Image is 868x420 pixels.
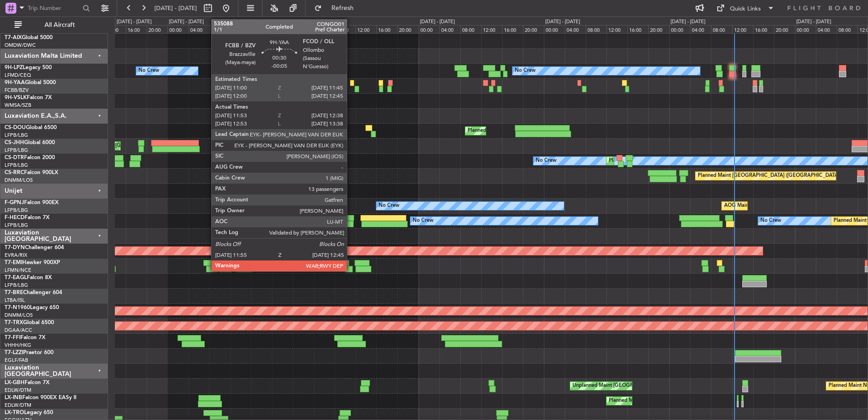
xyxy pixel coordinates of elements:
a: CS-DOUGlobal 6500 [5,125,57,130]
span: Refresh [324,5,362,11]
span: T7-TRX [5,320,23,325]
a: EVRA/RIX [5,252,27,259]
div: Unplanned Maint [GEOGRAPHIC_DATA] ([GEOGRAPHIC_DATA]) [572,379,722,393]
a: T7-LZZIPraetor 600 [5,350,54,355]
div: Planned Maint Geneva (Cointrin) [609,394,684,408]
div: 16:00 [627,25,648,33]
span: F-HECD [5,215,25,220]
div: 12:00 [732,25,753,33]
a: F-GPNJFalcon 900EX [5,200,59,205]
div: 00:00 [544,25,565,33]
span: CS-DTR [5,155,24,160]
a: 9H-YAAGlobal 5000 [5,80,56,85]
div: 08:00 [209,25,230,33]
div: [DATE] - [DATE] [671,18,705,26]
div: 08:00 [837,25,858,33]
div: 04:00 [188,25,209,33]
div: [DATE] - [DATE] [545,18,580,26]
div: 04:00 [565,25,586,33]
a: T7-TRXGlobal 6500 [5,320,54,325]
span: 9H-VSLK [5,95,27,100]
a: T7-AIXGlobal 5000 [5,35,53,40]
div: No Crew [515,64,536,78]
span: LX-INB [5,395,22,400]
a: LFPB/LBG [5,132,28,139]
a: DNMM/LOS [5,177,33,184]
a: LFPB/LBG [5,147,28,154]
span: T7-DYN [5,245,25,250]
div: 08:00 [711,25,732,33]
button: Quick Links [712,1,779,15]
div: 12:00 [230,25,251,33]
a: EDLW/DTM [5,387,31,394]
div: Planned Maint Sofia [609,154,655,168]
span: All Aircraft [24,22,96,28]
div: 16:00 [502,25,523,33]
div: [DATE] - [DATE] [796,18,831,26]
div: 08:00 [460,25,481,33]
div: No Crew [413,214,434,228]
div: 20:00 [147,25,168,33]
a: EDLW/DTM [5,402,31,409]
span: T7-BRE [5,290,23,295]
div: 04:00 [690,25,711,33]
div: [DATE] - [DATE] [117,18,152,26]
a: EGLF/FAB [5,357,28,364]
div: [DATE] - [DATE] [420,18,455,26]
a: T7-EMIHawker 900XP [5,260,60,265]
button: Refresh [310,1,365,15]
div: 20:00 [272,25,293,33]
div: Planned Maint [GEOGRAPHIC_DATA] ([GEOGRAPHIC_DATA]) [468,124,611,138]
span: LX-TRO [5,410,24,415]
a: LTBA/ISL [5,297,25,304]
a: DGAA/ACC [5,327,32,334]
div: No Crew [536,154,557,168]
a: LFMN/NCE [5,267,31,274]
div: 00:00 [795,25,816,33]
a: T7-BREChallenger 604 [5,290,62,295]
span: CS-RRC [5,170,24,175]
input: Trip Number [28,1,80,15]
a: LX-INBFalcon 900EX EASy II [5,395,76,400]
div: 16:00 [753,25,774,33]
a: T7-N1960Legacy 650 [5,305,59,310]
span: T7-AIX [5,35,22,40]
div: 00:00 [669,25,690,33]
a: LX-GBHFalcon 7X [5,380,49,385]
a: 9H-VSLKFalcon 7X [5,95,52,100]
a: LFPB/LBG [5,207,28,214]
div: Planned Maint [GEOGRAPHIC_DATA] ([GEOGRAPHIC_DATA]) [698,169,841,183]
span: LX-GBH [5,380,25,385]
a: LFPB/LBG [5,162,28,169]
div: No Crew [760,214,781,228]
div: 12:00 [104,25,125,33]
div: 16:00 [126,25,147,33]
a: LX-TROLegacy 650 [5,410,53,415]
span: CS-JHH [5,140,24,145]
div: 20:00 [774,25,795,33]
a: LFPB/LBG [5,222,28,229]
span: T7-EMI [5,260,22,265]
span: T7-LZZI [5,350,23,355]
a: T7-EAGLFalcon 8X [5,275,52,280]
a: LFPB/LBG [5,282,28,289]
a: OMDW/DWC [5,42,36,49]
a: CS-RRCFalcon 900LX [5,170,58,175]
span: T7-FFI [5,335,20,340]
a: CS-DTRFalcon 2000 [5,155,55,160]
span: 9H-LPZ [5,65,23,70]
div: 20:00 [648,25,669,33]
div: 08:00 [586,25,607,33]
div: 00:00 [419,25,439,33]
div: No Crew [138,64,159,78]
a: LFMD/CEQ [5,72,31,79]
a: FCBB/BZV [5,87,29,94]
div: No Crew [379,199,399,213]
div: 12:00 [481,25,502,33]
div: 20:00 [397,25,418,33]
div: 12:00 [355,25,376,33]
div: [DATE] - [DATE] [169,18,204,26]
span: [DATE] - [DATE] [154,4,197,12]
span: T7-N1960 [5,305,30,310]
a: DNMM/LOS [5,312,33,319]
